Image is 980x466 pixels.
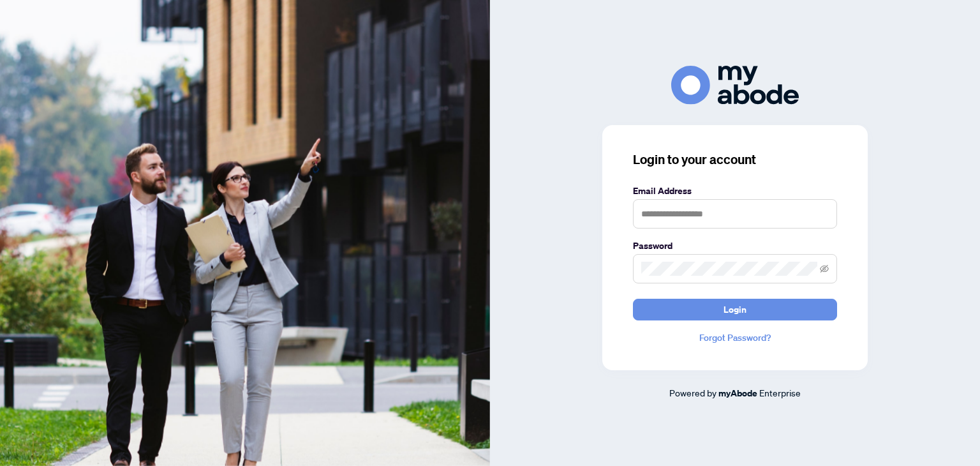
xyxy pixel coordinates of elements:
span: eye-invisible [820,264,829,273]
span: Powered by [669,387,716,398]
button: Login [633,299,837,320]
span: Enterprise [759,387,801,398]
label: Password [633,239,837,253]
h3: Login to your account [633,151,837,169]
label: Email Address [633,184,837,198]
img: ma-logo [671,66,799,105]
a: myAbode [718,386,757,400]
a: Forgot Password? [633,331,837,345]
span: Login [724,299,746,320]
